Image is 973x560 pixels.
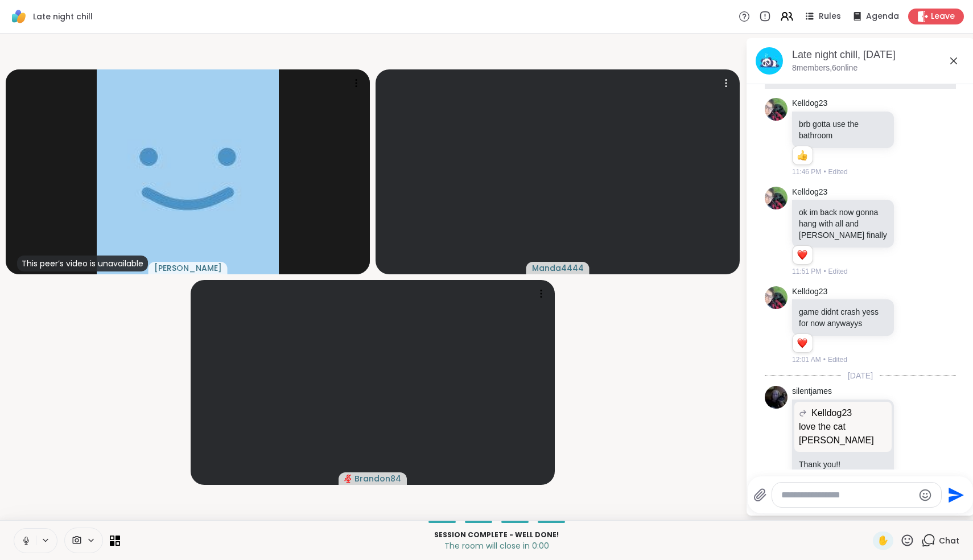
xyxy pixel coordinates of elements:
[765,98,788,121] img: https://sharewell-space-live.sfo3.digitaloceanspaces.com/user-generated/f837f3be-89e4-4695-8841-a...
[756,47,783,75] img: Late night chill, Oct 11
[127,540,866,551] p: The room will close in 0:00
[792,266,821,277] span: 11:51 PM
[799,420,887,447] p: love the cat [PERSON_NAME]
[939,535,959,546] span: Chat
[97,69,279,274] img: Donald
[765,187,788,209] img: https://sharewell-space-live.sfo3.digitaloceanspaces.com/user-generated/f837f3be-89e4-4695-8841-a...
[154,262,222,274] span: [PERSON_NAME]
[796,151,808,160] button: Reactions: like
[799,118,887,141] p: brb gotta use the bathroom
[828,167,848,177] span: Edited
[792,48,965,62] div: Late night chill, [DATE]
[792,386,832,397] a: silentjames
[796,250,808,260] button: Reactions: love
[792,187,827,198] a: Kelldog23
[532,262,584,274] span: Manda4444
[354,473,401,484] span: Brandon84
[819,11,841,22] span: Rules
[823,355,826,365] span: •
[781,489,914,501] textarea: Type your message
[792,355,821,365] span: 12:01 AM
[796,339,808,348] button: Reactions: love
[823,266,826,277] span: •
[828,266,848,277] span: Edited
[792,167,821,177] span: 11:46 PM
[918,488,932,502] button: Emoji picker
[799,207,887,241] p: ok im back now gonna hang with all and [PERSON_NAME] finally
[793,246,813,264] div: Reaction list
[344,475,352,483] span: audio-muted
[799,306,887,329] p: game didnt crash yess for now anywayys
[792,63,857,74] p: 8 members, 6 online
[942,482,967,508] button: Send
[811,406,852,420] span: Kelldog23
[792,98,827,109] a: Kelldog23
[866,11,899,22] span: Agenda
[841,370,880,381] span: [DATE]
[828,355,847,365] span: Edited
[127,530,866,540] p: Session Complete - well done!
[823,167,826,177] span: •
[9,7,28,26] img: ShareWell Logomark
[793,146,813,164] div: Reaction list
[799,459,887,470] p: Thank you!!
[877,534,889,547] span: ✋
[765,386,788,409] img: https://sharewell-space-live.sfo3.digitaloceanspaces.com/user-generated/f0c6ab16-7e30-481c-bac5-6...
[33,11,93,22] span: Late night chill
[793,334,813,352] div: Reaction list
[792,286,827,298] a: Kelldog23
[765,286,788,309] img: https://sharewell-space-live.sfo3.digitaloceanspaces.com/user-generated/f837f3be-89e4-4695-8841-a...
[931,11,955,22] span: Leave
[17,256,148,271] div: This peer’s video is unavailable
